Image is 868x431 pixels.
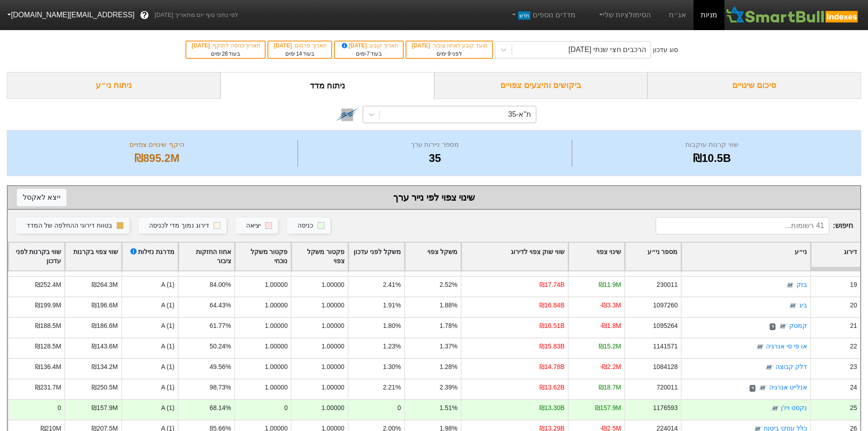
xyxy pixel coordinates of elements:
[221,72,434,99] div: ניתוח מדד
[383,301,401,310] div: 1.91%
[781,405,807,412] a: נקסט ויז'ן
[412,42,431,49] span: [DATE]
[235,243,291,271] div: Toggle SortBy
[850,403,857,413] div: 25
[755,343,765,352] img: tase link
[340,42,369,49] span: [DATE]
[600,301,621,310] div: -₪3.3M
[92,280,118,290] div: ₪264.3M
[724,6,861,24] img: SmartBull
[507,6,579,24] a: מדדים נוספיםחדש
[599,280,621,290] div: ₪11.9M
[653,403,678,413] div: 1176593
[508,109,531,120] div: ת"א-35
[411,42,488,50] div: מועד קובע לאחוז ציבור :
[682,243,810,271] div: Toggle SortBy
[397,403,401,413] div: 0
[411,50,488,58] div: לפני ימים
[383,362,401,372] div: 1.30%
[850,321,857,331] div: 21
[210,383,231,392] div: 98.73%
[539,280,565,290] div: ₪17.74B
[121,338,178,358] div: A (1)
[789,322,807,330] a: קמטק
[766,343,807,350] a: או פי סי אנרגיה
[265,301,288,310] div: 1.00000
[339,42,398,50] div: תאריך קובע :
[657,280,678,290] div: 230011
[142,9,147,21] span: ?
[539,321,565,331] div: ₪16.51B
[383,342,401,351] div: 1.23%
[19,140,295,150] div: היקף שינויים צפויים
[121,399,178,420] div: A (1)
[575,140,849,150] div: שווי קרנות עוקבות
[405,243,461,271] div: Toggle SortBy
[440,301,457,310] div: 1.88%
[440,280,457,290] div: 2.52%
[539,301,565,310] div: ₪16.84B
[19,150,295,166] div: ₪895.2M
[192,42,211,49] span: [DATE]
[92,342,118,351] div: ₪143.6M
[599,342,621,351] div: ₪15.2M
[321,342,344,351] div: 1.00000
[321,321,344,331] div: 1.00000
[600,362,621,372] div: -₪2.2M
[273,50,327,58] div: בעוד ימים
[788,301,797,311] img: tase link
[58,403,62,413] div: 0
[653,342,678,351] div: 1141571
[265,280,288,290] div: 1.00000
[569,44,647,55] div: הרכבים חצי שנתי [DATE]
[154,10,238,20] span: לפי נתוני סוף יום מתאריך [DATE]
[850,280,857,290] div: 19
[518,11,530,20] span: חדש
[265,342,288,351] div: 1.00000
[335,103,359,126] img: tase link
[769,384,807,391] a: אנלייט אנרגיה
[26,221,112,231] div: בטווח דירוגי ההחלפה של המדד
[300,140,570,150] div: מספר ניירות ערך
[191,42,260,50] div: תאריך כניסה לתוקף :
[647,72,861,99] div: סיכום שינויים
[292,243,347,271] div: Toggle SortBy
[434,72,648,99] div: ביקושים והיצעים צפויים
[440,321,457,331] div: 1.78%
[7,72,221,99] div: ניתוח ני״ע
[284,403,288,413] div: 0
[811,243,860,271] div: Toggle SortBy
[246,221,261,231] div: יציאה
[121,296,178,317] div: A (1)
[656,217,853,234] span: חיפוש :
[35,342,61,351] div: ₪128.5M
[274,42,293,49] span: [DATE]
[300,150,570,166] div: 35
[799,302,807,309] a: ביג
[92,321,118,331] div: ₪186.6M
[222,51,228,57] span: 28
[625,243,681,271] div: Toggle SortBy
[139,218,226,234] button: דירוג נמוך מדי לכניסה
[121,276,178,296] div: A (1)
[657,383,678,392] div: 720011
[339,50,398,58] div: בעוד ימים
[575,150,849,166] div: ₪10.5B
[778,322,787,331] img: tase link
[179,243,234,271] div: Toggle SortBy
[653,321,678,331] div: 1095264
[440,342,457,351] div: 1.37%
[273,42,327,50] div: תאריך פרסום :
[447,51,451,57] span: 9
[776,363,807,371] a: דלק קבוצה
[758,384,767,393] img: tase link
[236,218,278,234] button: יציאה
[129,247,175,266] div: מדרגת נזילות
[92,362,118,372] div: ₪134.2M
[321,280,344,290] div: 1.00000
[121,358,178,379] div: A (1)
[653,45,678,55] div: סוג עדכון
[210,362,231,372] div: 49.56%
[92,403,118,413] div: ₪157.9M
[321,301,344,310] div: 1.00000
